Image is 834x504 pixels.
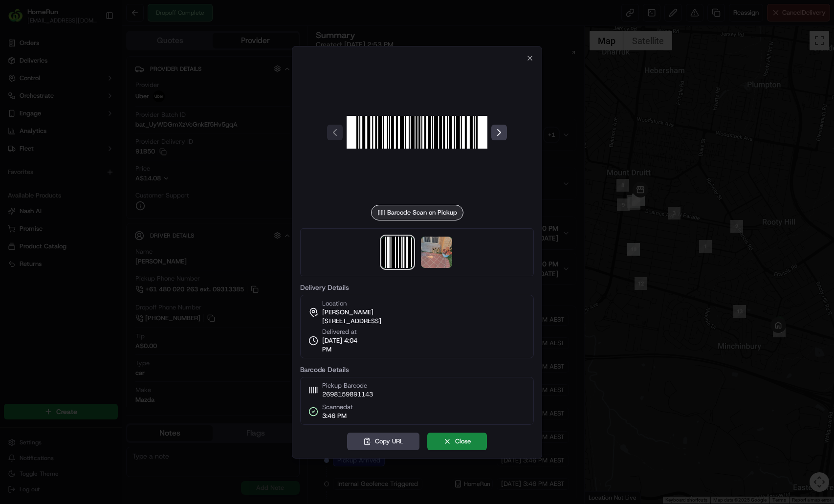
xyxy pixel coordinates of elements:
span: Delivered at [322,328,367,336]
img: barcode_scan_on_pickup image [347,62,487,203]
span: Scanned at [322,403,353,412]
span: [PERSON_NAME] [322,308,373,317]
span: Location [322,299,347,308]
img: barcode_scan_on_pickup image [382,237,413,268]
button: Close [427,433,487,450]
span: 2698159891143 [322,390,373,399]
span: [DATE] 4:04 PM [322,336,367,354]
button: Copy URL [347,433,419,450]
label: Delivery Details [300,284,534,291]
span: Pickup Barcode [322,381,373,390]
div: Barcode Scan on Pickup [371,205,463,220]
span: [STREET_ADDRESS] [322,317,381,326]
img: photo_proof_of_delivery image [421,237,452,268]
label: Barcode Details [300,366,534,373]
span: 3:46 PM [322,412,353,420]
